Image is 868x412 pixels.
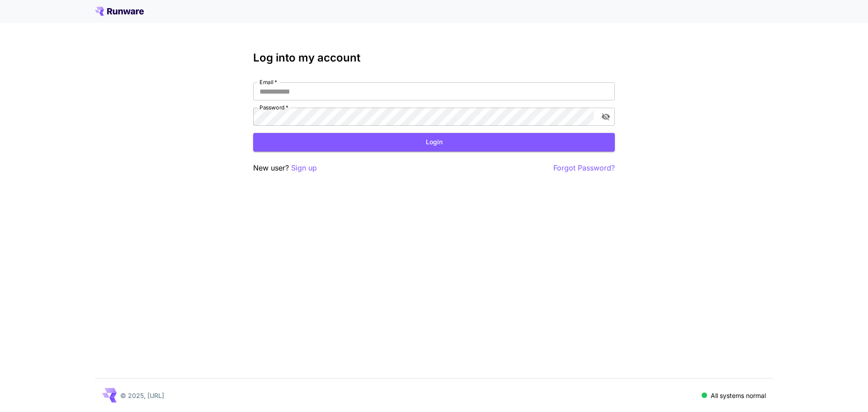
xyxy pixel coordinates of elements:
[259,78,277,86] label: Email
[120,391,164,400] p: © 2025, [URL]
[553,162,615,174] button: Forgot Password?
[291,162,317,174] button: Sign up
[711,391,766,400] p: All systems normal
[253,133,615,152] button: Login
[259,104,288,111] label: Password
[253,52,615,64] h3: Log into my account
[253,162,317,174] p: New user?
[598,109,614,125] button: toggle password visibility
